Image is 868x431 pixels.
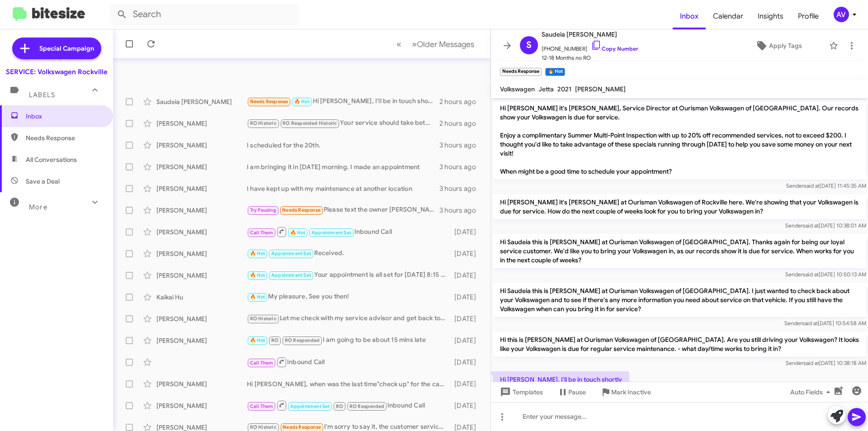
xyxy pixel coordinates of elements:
[392,35,480,53] nav: Page navigation example
[12,38,101,59] a: Special Campaign
[439,97,483,106] div: 2 hours ago
[732,38,825,54] button: Apply Tags
[156,271,247,280] div: [PERSON_NAME]
[282,207,321,213] span: Needs Response
[247,96,439,107] div: Hi [PERSON_NAME], I'll be in touch shortly
[250,99,288,104] span: Needs Response
[336,403,343,409] span: RO
[450,336,483,345] div: [DATE]
[493,332,866,357] p: Hi this is [PERSON_NAME] at Ourisman Volkswagen of [GEOGRAPHIC_DATA]. Are you still driving your ...
[396,38,401,50] span: «
[611,384,651,400] span: Mark Inactive
[439,162,483,171] div: 3 hours ago
[156,184,247,193] div: [PERSON_NAME]
[156,97,247,106] div: Saudeia [PERSON_NAME]
[450,293,483,302] div: [DATE]
[250,207,276,213] span: Try Pausing
[247,162,439,171] div: I am bringing it in [DATE] morning. I made an appointment
[39,44,94,53] span: Special Campaign
[450,314,483,323] div: [DATE]
[247,313,450,324] div: Let me check with my service advisor and get back to you about loaner availability.
[29,91,55,99] span: Labels
[545,68,565,76] small: 🔥 Hot
[784,320,866,327] span: Sender [DATE] 10:54:58 AM
[417,39,474,49] span: Older Messages
[557,85,571,93] span: 2021
[156,227,247,237] div: [PERSON_NAME]
[542,29,638,40] span: Saudeia [PERSON_NAME]
[493,234,866,268] p: Hi Saudeia this is [PERSON_NAME] at Ourisman Volkswagen of [GEOGRAPHIC_DATA]. Thanks again for be...
[450,249,483,258] div: [DATE]
[493,100,866,180] p: Hi [PERSON_NAME] it's [PERSON_NAME], Service Director at Ourisman Volkswagen of [GEOGRAPHIC_DATA]...
[250,424,277,430] span: RO Historic
[247,141,439,150] div: I scheduled for the 20th.
[156,206,247,215] div: [PERSON_NAME]
[493,283,866,317] p: Hi Saudeia this is [PERSON_NAME] at Ourisman Volkswagen of [GEOGRAPHIC_DATA]. I just wanted to ch...
[439,119,483,128] div: 2 hours ago
[26,112,103,121] span: Inbox
[673,3,706,29] a: Inbox
[247,292,450,302] div: My pleasure, See you then!
[786,360,866,366] span: Sender [DATE] 10:38:18 AM
[450,401,483,410] div: [DATE]
[500,68,542,76] small: Needs Response
[247,335,450,346] div: I am going to be about 15 mins late
[785,222,866,229] span: Sender [DATE] 10:38:01 AM
[493,371,629,388] p: Hi [PERSON_NAME], I'll be in touch shortly
[247,184,439,193] div: I have kept up with my maintenance at another location
[29,203,47,211] span: More
[493,194,866,219] p: Hi [PERSON_NAME] it's [PERSON_NAME] at Ourisman Volkswagen of Rockville here. We're showing that ...
[450,379,483,388] div: [DATE]
[156,293,247,302] div: Kaikai Hu
[593,384,658,400] button: Mark Inactive
[439,141,483,150] div: 3 hours ago
[156,379,247,388] div: [PERSON_NAME]
[542,53,638,62] span: 12-18 Months no RO
[250,403,274,409] span: Call Them
[826,7,858,22] button: AV
[250,272,265,278] span: 🔥 Hot
[450,271,483,280] div: [DATE]
[290,230,306,236] span: 🔥 Hot
[247,270,450,280] div: Your appointment is all set for [DATE] 8:15 AM. See you then!
[498,384,543,400] span: Templates
[156,336,247,345] div: [PERSON_NAME]
[271,272,311,278] span: Appointment Set
[283,424,321,430] span: Needs Response
[450,227,483,237] div: [DATE]
[783,384,841,400] button: Auto Fields
[550,384,593,400] button: Pause
[750,3,791,29] span: Insights
[803,271,819,278] span: said at
[156,314,247,323] div: [PERSON_NAME]
[250,337,265,343] span: 🔥 Hot
[791,3,826,29] span: Profile
[156,119,247,128] div: [PERSON_NAME]
[786,182,866,189] span: Sender [DATE] 11:45:35 AM
[406,35,480,53] button: Next
[803,360,819,366] span: said at
[542,40,638,53] span: [PHONE_NUMBER]
[250,230,274,236] span: Call Them
[156,249,247,258] div: [PERSON_NAME]
[769,38,802,54] span: Apply Tags
[283,120,337,126] span: RO Responded Historic
[591,45,638,52] a: Copy Number
[785,271,866,278] span: Sender [DATE] 10:50:13 AM
[247,226,450,237] div: Inbound Call
[247,118,439,128] div: Your service should take between 1 to 3 hours, so you should be able to leave by 12:30 PM. I can ...
[500,85,535,93] span: Volkswagen
[526,38,532,52] span: S
[250,360,274,366] span: Call Them
[26,133,103,142] span: Needs Response
[575,85,626,93] span: [PERSON_NAME]
[450,358,483,367] div: [DATE]
[804,182,820,189] span: said at
[109,4,299,25] input: Search
[247,356,450,368] div: Inbound Call
[250,294,265,300] span: 🔥 Hot
[247,205,439,215] div: Please text the owner [PERSON_NAME] [PHONE_NUMBER] I once gave my number because they were out of...
[156,401,247,410] div: [PERSON_NAME]
[26,155,77,164] span: All Conversations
